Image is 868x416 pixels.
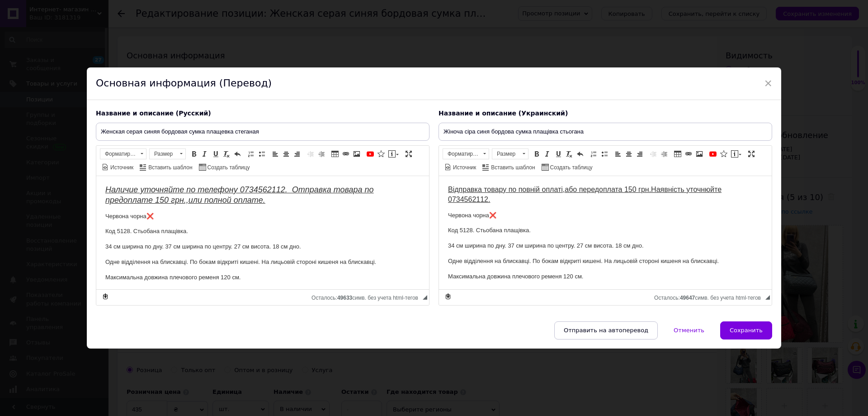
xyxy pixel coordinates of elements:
span: Форматирование [443,149,480,159]
a: Убрать форматирование [222,149,231,159]
span: Вставить шаблон [147,164,192,172]
em: Наличие уточняйте по телефону 0734562112. Отправка товара по предоплате 150 грн.,или полной оплате. [9,9,439,18]
span: × [764,76,772,91]
body: Визуальный текстовый редактор, 080390BA-7DEB-4AE2-9695-E71B53C23CED [9,9,571,111]
a: По правому краю [635,149,645,159]
span: 49647 [680,295,695,301]
span: 49633 [337,295,352,301]
span: Сохранить [730,327,763,334]
span: Размер [150,149,177,159]
a: По левому краю [270,149,280,159]
a: Полужирный (Ctrl+B) [532,149,542,159]
em: Наличие уточняйте по телефону 0734562112. Отправка товара по предоплате 150 грн.,или полной оплате. [9,9,278,29]
a: По левому краю [613,149,623,159]
a: По центру [281,149,291,159]
span: Источник [109,164,133,172]
a: Курсив (Ctrl+I) [542,149,552,159]
a: Отменить (Ctrl+Z) [575,149,585,159]
a: Добавить видео с YouTube [365,149,375,159]
span: Отменить [674,327,704,334]
a: Создать таблицу [540,162,594,172]
span: Перетащите для изменения размера [423,295,427,300]
a: Полужирный (Ctrl+B) [189,149,199,159]
button: Отправить на автоперевод [554,321,658,339]
iframe: Визуальный текстовый редактор, B8A638C8-CE02-42C3-894D-D6BFC0BD422A [96,176,429,289]
span: Название и описание (Украинский) [439,110,568,117]
a: Источник [443,162,477,172]
span: Создать таблицу [549,164,593,172]
iframe: Визуальный текстовый редактор, DA42DF66-19BC-4322-A049-7C0E244BD8FE [439,176,772,289]
a: Вставить / удалить нумерованный список [589,149,599,159]
a: Вставить/Редактировать ссылку (Ctrl+L) [341,149,351,159]
a: Развернуть [746,149,756,159]
a: Размер [149,148,186,159]
a: Уменьшить отступ [306,149,316,159]
span: Перетащите для изменения размера [765,295,770,300]
a: По центру [624,149,634,159]
div: Основная информация (Перевод) [87,67,781,100]
span: Отправить на автоперевод [564,327,648,334]
a: Сделать резервную копию сейчас [100,292,110,301]
a: Форматирование [443,148,489,159]
a: Убрать форматирование [564,149,574,159]
a: Источник [100,162,135,172]
p: Червона чорна❌ [9,25,571,35]
a: Изображение [694,149,704,159]
a: Таблица [330,149,340,159]
a: Форматирование [100,148,146,159]
span: Размер [492,149,519,159]
span: Источник [452,164,476,172]
p: Максимальна довжина плечового ременя 120 см. [9,86,571,96]
a: Вставить сообщение [387,149,400,159]
a: Подчеркнутый (Ctrl+U) [553,149,563,159]
a: По правому краю [292,149,302,159]
button: Сохранить [720,321,772,339]
a: Вставить / удалить маркированный список [599,149,609,159]
a: Вставить/Редактировать ссылку (Ctrl+L) [684,149,693,159]
a: Развернуть [404,149,414,159]
div: Подсчет символов [311,292,423,301]
p: Червона чорна❌ [9,36,324,45]
a: Уменьшить отступ [648,149,658,159]
a: Создать таблицу [198,162,251,172]
p: Код 5128. Стьобана плащівка. [9,51,324,60]
span: Название и описание (Русский) [96,110,211,117]
a: Вставить иконку [376,149,386,159]
a: Сделать резервную копию сейчас [443,292,453,301]
a: Добавить видео с YouTube [708,149,718,159]
p: 34 см ширина по дну. 37 см ширина по центру. 27 см висота. 18 см дно. [9,66,324,76]
p: Одне відділення на блискавці. По бокам відкриті кишені. На лицьовій стороні кишеня на блискавці. [9,81,324,91]
a: Таблица [673,149,683,159]
a: Вставить шаблон [481,162,536,172]
a: Увеличить отступ [659,149,669,159]
a: Отменить (Ctrl+Z) [232,149,242,159]
a: Вставить / удалить маркированный список [257,149,267,159]
a: Вставить / удалить нумерованный список [246,149,256,159]
p: 34 см ширина по дну. 37 см ширина по центру. 27 см висота. 18 см дно. [9,56,571,65]
body: Визуальный текстовый редактор, B8A638C8-CE02-42C3-894D-D6BFC0BD422A [9,9,324,121]
a: Вставить иконку [719,149,729,159]
p: Одне відділення на блискавці. По бокам відкриті кишені. На лицьовій стороні кишеня на блискавці. [9,71,571,81]
span: Форматирование [100,149,137,159]
a: Вставить шаблон [138,162,193,172]
a: Подчеркнутый (Ctrl+U) [211,149,221,159]
a: Изображение [352,149,362,159]
a: Размер [492,148,528,159]
a: Вставить сообщение [730,149,743,159]
span: Создать таблицу [206,164,250,172]
button: Отменить [664,321,714,339]
p: Максимальна довжина плечового ременя 120 см. [9,97,324,106]
a: Увеличить отступ [316,149,326,159]
span: Вставить шаблон [490,164,535,172]
p: Код 5128. Стьобана плащівка. [9,41,571,50]
div: Подсчет символов [654,292,765,301]
a: Курсив (Ctrl+I) [200,149,210,159]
